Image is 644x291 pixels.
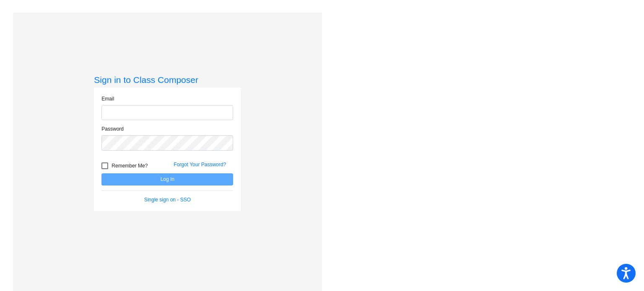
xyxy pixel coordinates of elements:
[101,173,233,185] button: Log In
[94,75,241,85] h3: Sign in to Class Composer
[112,161,148,171] span: Remember Me?
[144,197,191,203] a: Single sign on - SSO
[174,162,226,167] a: Forgot Your Password?
[101,125,124,133] label: Password
[101,95,114,103] label: Email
